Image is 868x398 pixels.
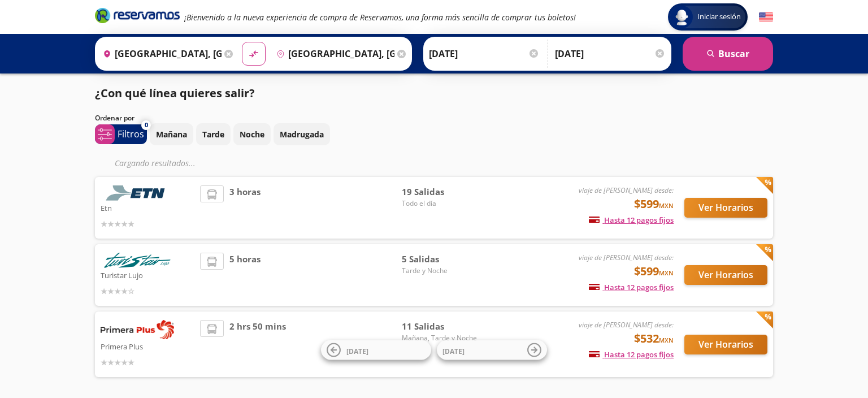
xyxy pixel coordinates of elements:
button: Mañana [150,123,193,145]
small: MXN [659,269,674,277]
span: $599 [634,196,674,213]
span: 2 hrs 50 mins [229,320,286,369]
span: $599 [634,263,674,280]
span: $532 [634,330,674,347]
input: Opcional [555,40,666,68]
button: Ver Horarios [684,265,767,285]
input: Buscar Destino [272,40,395,68]
span: 3 horas [229,185,261,230]
em: Cargando resultados ... [115,158,196,168]
button: Buscar [683,37,773,71]
a: Brand Logo [95,7,180,27]
span: 19 Salidas [402,185,481,198]
button: Tarde [196,123,231,145]
p: Primera Plus [101,339,194,353]
span: 5 Salidas [402,253,481,266]
p: Mañana [156,128,187,140]
span: Hasta 12 pagos fijos [589,282,674,292]
input: Buscar Origen [98,40,222,68]
button: Ver Horarios [684,335,767,354]
p: Tarde [202,128,224,140]
span: 11 Salidas [402,320,481,333]
input: Elegir Fecha [429,40,540,68]
small: MXN [659,336,674,344]
span: Iniciar sesión [693,11,745,23]
button: Ver Horarios [684,198,767,218]
span: Mañana, Tarde y Noche [402,333,481,343]
img: Primera Plus [101,320,174,339]
p: Madrugada [280,128,324,140]
em: viaje de [PERSON_NAME] desde: [579,253,674,262]
em: viaje de [PERSON_NAME] desde: [579,320,674,330]
button: Noche [233,123,271,145]
button: [DATE] [437,340,547,360]
button: 0Filtros [95,124,147,144]
img: Etn [101,185,174,201]
button: English [759,10,773,24]
em: viaje de [PERSON_NAME] desde: [579,185,674,195]
span: Hasta 12 pagos fijos [589,349,674,360]
p: Noche [240,128,264,140]
p: ¿Con qué línea quieres salir? [95,85,255,102]
span: Tarde y Noche [402,266,481,276]
p: Ordenar por [95,113,134,123]
small: MXN [659,201,674,210]
p: Etn [101,201,194,214]
i: Brand Logo [95,7,180,24]
p: Filtros [118,127,144,141]
span: 0 [145,120,148,130]
span: [DATE] [442,346,465,356]
p: Turistar Lujo [101,268,194,282]
em: ¡Bienvenido a la nueva experiencia de compra de Reservamos, una forma más sencilla de comprar tus... [184,12,576,23]
span: Hasta 12 pagos fijos [589,215,674,225]
button: Madrugada [274,123,330,145]
span: Todo el día [402,198,481,209]
span: [DATE] [346,346,368,356]
button: [DATE] [321,340,431,360]
span: 5 horas [229,253,261,297]
img: Turistar Lujo [101,253,174,268]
